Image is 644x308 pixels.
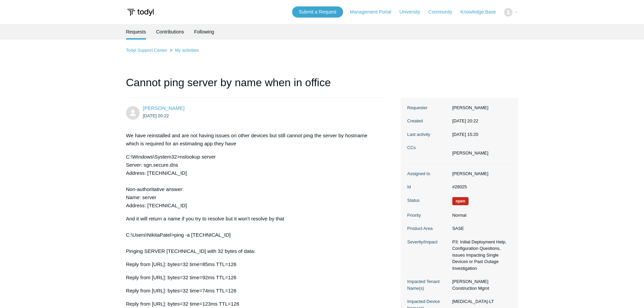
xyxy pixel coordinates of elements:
[452,150,488,157] li: Jerry Macy
[407,239,449,245] dt: Severity/Impact
[407,212,449,219] dt: Priority
[407,197,449,204] dt: Status
[350,8,398,16] a: Management Portal
[449,298,511,305] dd: [MEDICAL_DATA]-LT
[460,8,503,16] a: Knowledge Base
[292,6,343,18] a: Submit a Request
[168,48,199,53] li: My activities
[126,6,155,19] img: Todyl Support Center Help Center home page
[452,118,478,123] time: 2025-09-09T20:22:45+00:00
[407,118,449,124] dt: Created
[452,197,469,205] span: We are working on a response for you
[156,24,184,40] a: Contributions
[126,132,378,148] p: We have reinstalled and are not having issues on other devices but still cannot ping the server b...
[175,48,199,53] a: My activities
[126,24,146,40] li: Requests
[126,287,378,295] p: Reply from [URL]: bytes=32 time=74ms TTL=126
[449,239,511,272] dd: P3: Initial Deployment Help, Configuration Questions, Issues Impacting Single Devices or Past Out...
[399,8,427,16] a: University
[407,131,449,138] dt: Last activity
[407,184,449,190] dt: Id
[143,113,169,118] time: 2025-09-09T20:22:45Z
[407,278,449,291] dt: Impacted Tenant Name(s)
[428,8,459,16] a: Community
[126,274,378,282] p: Reply from [URL]: bytes=32 time=92ms TTL=126
[449,225,511,232] dd: SASE
[194,24,214,40] a: Following
[126,74,385,98] h1: Cannot ping server by name when in office
[126,48,167,53] a: Todyl Support Center
[407,104,449,111] dt: Requester
[126,260,378,268] p: Reply from [URL]: bytes=32 time=85ms TTL=126
[449,212,511,219] dd: Normal
[143,105,185,111] span: Nick Boggs
[449,170,511,177] dd: [PERSON_NAME]
[143,105,185,111] a: [PERSON_NAME]
[449,278,511,291] dd: [PERSON_NAME] Construction Mgmt
[126,48,169,53] li: Todyl Support Center
[407,144,449,151] dt: CCs
[126,153,378,210] p: C:\Windows\System32>nslookup server Server: sgn.secure.dns Address: [TECHNICAL_ID] Non-authoritat...
[449,184,511,190] dd: #28025
[126,215,378,255] p: And it will return a name if you try to resolve but it won't resolve by that C:\Users\NikitaPatel...
[452,132,478,137] time: 2025-09-10T15:20:21+00:00
[407,170,449,177] dt: Assigned to
[407,225,449,232] dt: Product Area
[449,104,511,111] dd: [PERSON_NAME]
